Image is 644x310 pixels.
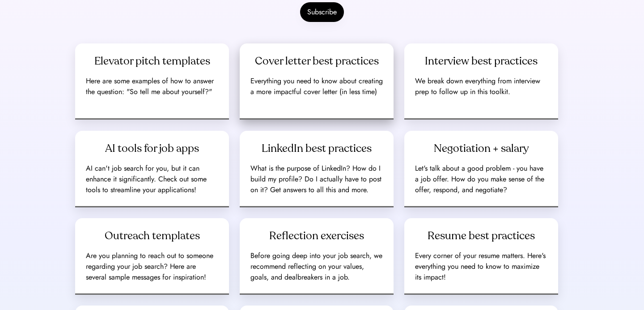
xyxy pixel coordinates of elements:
[86,250,218,283] div: Are you planning to reach out to someone regarding your job search? Here are several sample messa...
[262,142,372,156] div: LinkedIn best practices
[250,163,383,195] div: What is the purpose of LinkedIn? How do I build my profile? Do I actually have to post on it? Get...
[415,250,547,283] div: Every corner of your resume matters. Here's everything you need to know to maximize its impact!
[428,229,535,243] div: Resume best practices
[255,54,379,69] div: Cover letter best practices
[415,76,547,97] div: We break down everything from interview prep to follow up in this toolkit.
[300,2,344,22] button: Subscribe
[105,142,199,156] div: AI tools for job apps
[86,76,218,97] div: Here are some examples of how to answer the question: "So tell me about yourself?"
[434,142,529,156] div: Negotiation + salary
[105,229,200,243] div: Outreach templates
[250,76,383,97] div: Everything you need to know about creating a more impactful cover letter (in less time)
[250,250,383,283] div: Before going deep into your job search, we recommend reflecting on your values, goals, and dealbr...
[94,54,210,69] div: Elevator pitch templates
[425,54,538,69] div: Interview best practices
[415,163,547,195] div: Let's talk about a good problem - you have a job offer. How do you make sense of the offer, respo...
[269,229,364,243] div: Reflection exercises
[86,163,218,195] div: AI can't job search for you, but it can enhance it significantly. Check out some tools to streaml...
